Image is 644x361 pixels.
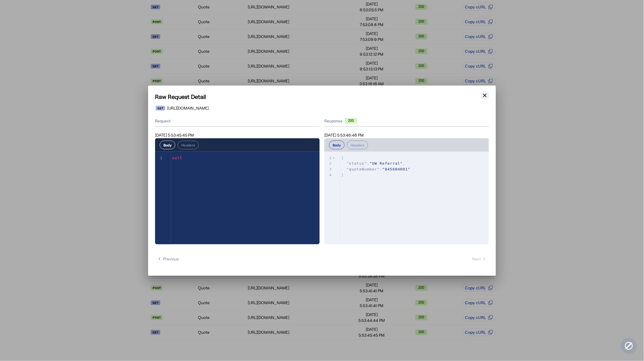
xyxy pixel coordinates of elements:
button: Next [470,254,489,264]
span: Next [472,256,487,262]
span: Previous [157,256,179,262]
button: Headers [178,141,199,149]
span: "quoteNumber" [347,167,380,171]
div: 1 [155,155,163,161]
text: 200 [348,119,354,123]
span: [URL][DOMAIN_NAME] [168,105,209,111]
button: Body [160,141,175,149]
span: "845604001" [382,167,410,171]
span: : , [341,161,405,166]
button: Previous [155,254,181,264]
div: 1 [324,155,333,161]
span: : [341,167,410,171]
div: Response [324,118,489,124]
span: [DATE] 5:53:45:45 PM [155,133,194,137]
span: "UW Referral" [370,161,403,166]
div: Request [155,116,320,127]
button: Headers [347,141,368,149]
h1: Raw Request Detail [155,92,489,101]
div: 4 [324,172,333,178]
div: 3 [324,166,333,172]
span: "status" [347,161,367,166]
span: { [341,156,344,160]
span: [DATE] 5:53:46:46 PM [324,133,364,137]
span: } [341,173,344,177]
button: Body [329,141,345,149]
div: 2 [324,161,333,166]
span: null [172,156,182,160]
